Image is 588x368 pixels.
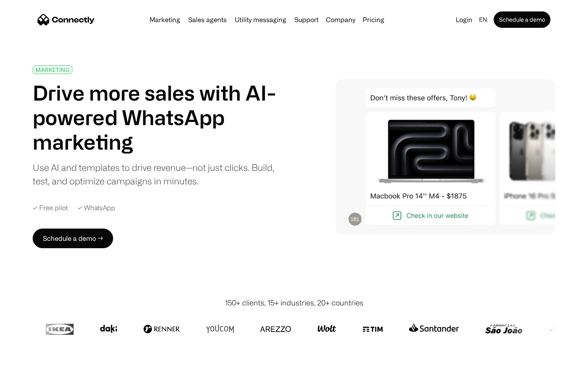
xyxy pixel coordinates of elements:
[36,67,69,73] div: MARKETING
[33,161,285,188] div: Use AI and templates to drive revenue—not just clicks. Build, test, and optimize campaigns in min...
[16,354,49,365] ul: Language list
[33,229,113,248] a: Schedule a demo →
[232,16,290,23] a: Utility messaging
[479,14,487,25] div: en
[33,81,285,154] h1: Drive more sales with AI-powered WhatsApp marketing
[146,16,183,23] a: Marketing
[225,297,363,308] div: 150+ clients, 15+ industries, 20+ countries
[291,16,322,23] a: Support
[359,16,388,23] a: Pricing
[494,11,550,28] a: Schedule a demo
[452,14,476,25] a: Login
[326,14,355,25] div: Company
[8,353,49,365] aside: Language selected: English
[185,16,230,23] a: Sales agents
[78,204,115,212] div: ✓ WhatsApp
[33,204,68,212] div: ✓ Free pilot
